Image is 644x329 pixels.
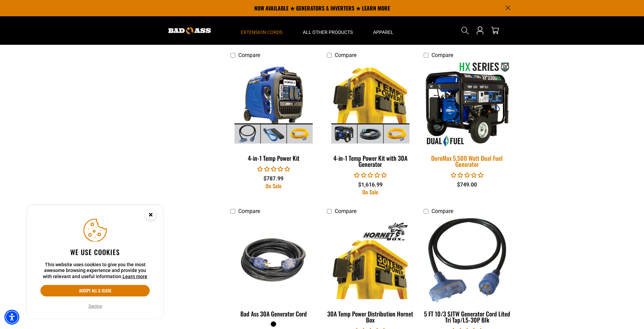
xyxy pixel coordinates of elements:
img: 4-in-1 Temp Power Kit [231,65,316,143]
span: 0.00 stars [354,172,387,178]
a: This website uses cookies to give you the most awesome browsing experience and provide you with r... [123,274,147,279]
summary: Extension Cords [231,16,293,45]
div: $1,616.99 [327,181,413,189]
img: DuroMax 5,500 Watt Dual Fuel Generator [420,61,515,148]
a: DuroMax 5,500 Watt Dual Fuel Generator DuroMax 5,500 Watt Dual Fuel Generator [424,62,510,171]
h2: We use cookies [40,248,150,256]
a: black Bad Ass 30A Generator Cord [231,218,317,321]
a: 5 FT 10/3 SJTW Generator Cord Lited Tri Tap/L5-30P Blk 5 FT 10/3 SJTW Generator Cord Lited Tri Ta... [424,218,510,327]
span: Compare [238,208,260,214]
div: 30A Temp Power Distribution Hornet Box [327,311,413,323]
a: cart [490,26,500,35]
p: This website uses cookies to give you the most awesome browsing experience and provide you with r... [40,262,150,280]
summary: Apparel [363,16,404,45]
a: 30A Temp Power Distribution Hornet Box 30A Temp Power Distribution Hornet Box [327,218,413,327]
div: On Sale [231,183,317,189]
div: 4-in-1 Temp Power Kit [231,155,317,161]
button: Decline [87,303,104,310]
img: 30A Temp Power Distribution Hornet Box [328,221,413,299]
span: Compare [431,208,453,214]
div: On Sale [327,189,413,195]
span: Compare [335,208,356,214]
div: $787.99 [231,175,317,183]
span: Compare [238,52,260,58]
a: Open this option [475,16,485,45]
img: black [231,221,316,299]
summary: Search [460,25,471,36]
a: 4-in-1 Temp Power Kit with 30A Generator 4-in-1 Temp Power Kit with 30A Generator [327,62,413,171]
div: Bad Ass 30A Generator Cord [231,311,317,317]
span: Compare [431,52,453,58]
img: 5 FT 10/3 SJTW Generator Cord Lited Tri Tap/L5-30P Blk [424,218,510,303]
div: 5 FT 10/3 SJTW Generator Cord Lited Tri Tap/L5-30P Blk [424,311,510,323]
div: DuroMax 5,500 Watt Dual Fuel Generator [424,155,510,167]
span: Apparel [373,29,393,35]
div: Accessibility Menu [4,310,19,325]
div: 4-in-1 Temp Power Kit with 30A Generator [327,155,413,167]
summary: All Other Products [293,16,363,45]
div: $749.00 [424,181,510,189]
button: Accept all & close [40,285,150,296]
span: 0.00 stars [257,166,290,172]
span: 0.00 stars [451,172,483,178]
img: 4-in-1 Temp Power Kit with 30A Generator [328,65,413,143]
aside: Cookie Consent [27,205,163,318]
span: Compare [335,52,356,58]
span: Extension Cords [241,29,282,35]
button: Close this option [139,205,163,226]
img: Bad Ass Extension Cords [168,27,211,34]
span: All Other Products [303,29,353,35]
a: 4-in-1 Temp Power Kit 4-in-1 Temp Power Kit [231,62,317,165]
